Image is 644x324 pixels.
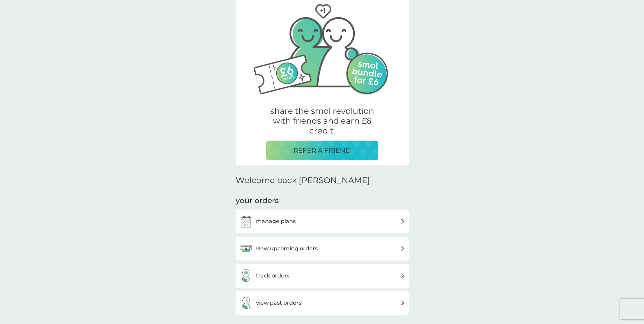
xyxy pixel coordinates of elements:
[256,217,296,226] h3: manage plans
[293,145,351,156] p: REFER A FRIEND
[400,246,405,251] img: arrow right
[266,106,378,136] p: share the smol revolution with friends and earn £6 credit.
[236,196,279,206] h3: your orders
[236,176,370,185] h2: Welcome back [PERSON_NAME]
[256,244,318,253] h3: view upcoming orders
[400,219,405,224] img: arrow right
[400,300,405,305] img: arrow right
[256,299,301,307] h3: view past orders
[400,273,405,278] img: arrow right
[256,271,290,280] h3: track orders
[266,141,378,160] button: REFER A FRIEND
